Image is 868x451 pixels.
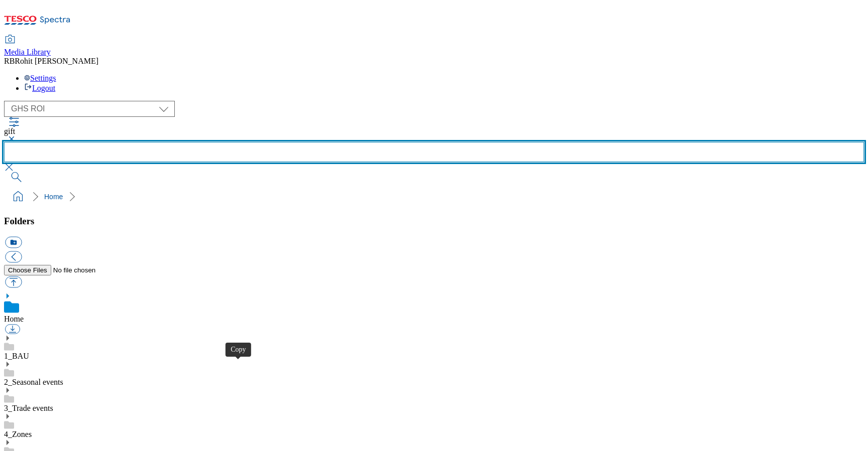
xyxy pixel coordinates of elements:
[4,187,864,206] nav: breadcrumb
[4,352,29,360] a: 1_BAU
[4,430,32,438] a: 4_Zones
[4,378,63,386] a: 2_Seasonal events
[10,189,26,205] a: home
[44,193,63,201] a: Home
[24,84,55,92] a: Logout
[4,315,24,323] a: Home
[4,404,53,412] a: 3_Trade events
[4,57,15,65] span: RB
[15,57,98,65] span: Rohit [PERSON_NAME]
[4,216,864,227] h3: Folders
[4,127,15,135] span: gift
[4,48,51,56] span: Media Library
[24,74,56,82] a: Settings
[4,36,51,57] a: Media Library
